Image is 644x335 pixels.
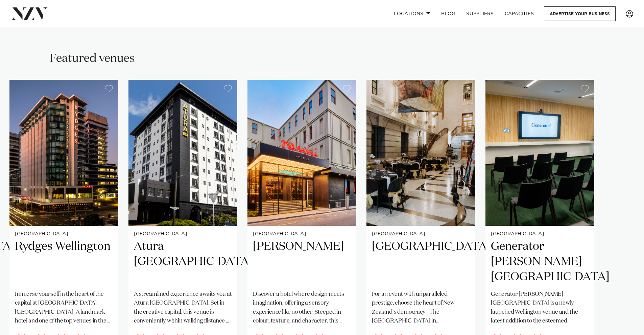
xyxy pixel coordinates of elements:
a: Capacities [499,6,540,21]
p: Generator [PERSON_NAME][GEOGRAPHIC_DATA] is a newly-launched Wellington venue and the latest addi... [491,290,589,326]
small: [GEOGRAPHIC_DATA] [134,232,232,237]
small: [GEOGRAPHIC_DATA] [253,232,351,237]
small: [GEOGRAPHIC_DATA] [372,232,470,237]
p: A streamlined experience awaits you at Atura [GEOGRAPHIC_DATA]. Set in the creative capital, this... [134,290,232,326]
h2: Generator [PERSON_NAME][GEOGRAPHIC_DATA] [491,239,589,285]
a: Locations [388,6,436,21]
h2: Atura [GEOGRAPHIC_DATA] [134,239,232,285]
img: nzv-logo.png [11,7,48,20]
small: [GEOGRAPHIC_DATA] [15,232,113,237]
a: Advertise your business [544,6,616,21]
p: Discover a hotel where design meets imagination, offering a sensory experience like no other. Ste... [253,290,351,326]
p: Immerse yourself in the heart of the capital at [GEOGRAPHIC_DATA] [GEOGRAPHIC_DATA]. A landmark h... [15,290,113,326]
p: For an event with unparalleled prestige, choose the heart of New Zealand's democracy - The [GEOGR... [372,290,470,326]
small: [GEOGRAPHIC_DATA] [491,232,589,237]
h2: Rydges Wellington [15,239,113,285]
a: BLOG [436,6,461,21]
h2: Featured venues [50,51,135,66]
a: SUPPLIERS [461,6,499,21]
h2: [PERSON_NAME] [253,239,351,285]
h2: [GEOGRAPHIC_DATA] [372,239,470,285]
